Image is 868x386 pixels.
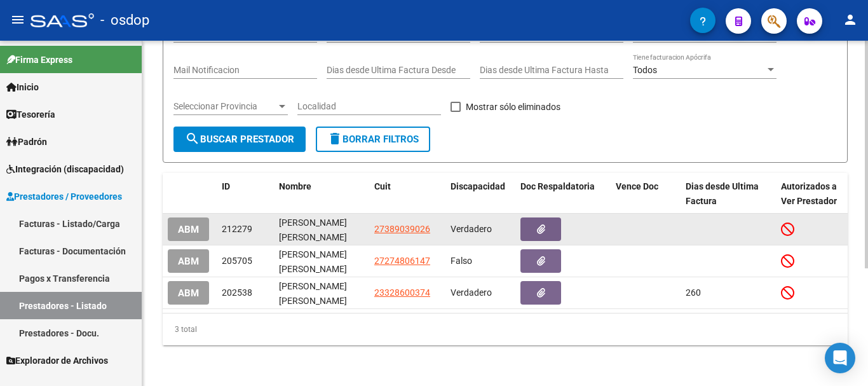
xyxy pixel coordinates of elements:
[173,127,306,152] button: Buscar Prestador
[6,53,72,67] span: Firma Express
[6,354,108,368] span: Explorador de Archivos
[686,181,759,206] span: Dias desde Ultima Factura
[374,224,430,234] span: 27389039026
[611,173,681,215] datatable-header-cell: Vence Doc
[776,173,846,215] datatable-header-cell: Autorizados a Ver Prestador
[222,224,252,234] span: 212279
[466,99,560,114] span: Mostrar sólo eliminados
[374,287,430,298] span: 23328600374
[374,181,391,191] span: Cuit
[451,224,492,234] span: Verdadero
[217,173,274,215] datatable-header-cell: ID
[6,107,55,121] span: Tesorería
[6,190,122,203] span: Prestadores / Proveedores
[222,181,230,191] span: ID
[279,216,364,242] div: [PERSON_NAME] [PERSON_NAME]
[451,181,505,191] span: Discapacidad
[178,256,199,267] span: ABM
[173,101,276,112] span: Seleccionar Provincia
[168,281,209,305] button: ABM
[163,314,848,345] div: 3 total
[445,173,515,215] datatable-header-cell: Discapacidad
[520,181,595,191] span: Doc Respaldatoria
[6,162,124,176] span: Integración (discapacidad)
[100,6,149,34] span: - osdop
[279,279,364,306] div: [PERSON_NAME] [PERSON_NAME]
[178,287,199,299] span: ABM
[451,256,472,266] span: Falso
[515,173,611,215] datatable-header-cell: Doc Respaldatoria
[616,181,658,191] span: Vence Doc
[279,247,364,274] div: [PERSON_NAME] [PERSON_NAME]
[185,134,294,145] span: Buscar Prestador
[327,134,419,145] span: Borrar Filtros
[369,173,445,215] datatable-header-cell: Cuit
[843,12,858,27] mat-icon: person
[686,287,701,298] span: 260
[168,249,209,273] button: ABM
[451,287,492,298] span: Verdadero
[327,131,342,146] mat-icon: delete
[825,343,855,373] div: Open Intercom Messenger
[681,173,776,215] datatable-header-cell: Dias desde Ultima Factura
[279,181,311,191] span: Nombre
[10,12,25,27] mat-icon: menu
[374,256,430,266] span: 27274806147
[633,65,657,75] span: Todos
[222,256,252,266] span: 205705
[222,287,252,298] span: 202538
[274,173,369,215] datatable-header-cell: Nombre
[178,224,199,235] span: ABM
[185,131,200,146] mat-icon: search
[781,181,837,206] span: Autorizados a Ver Prestador
[168,217,209,241] button: ABM
[6,135,47,149] span: Padrón
[316,127,430,152] button: Borrar Filtros
[6,80,39,94] span: Inicio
